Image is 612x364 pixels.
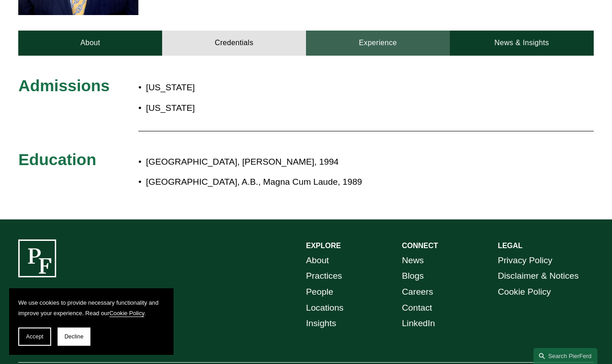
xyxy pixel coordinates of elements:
span: Decline [64,333,84,340]
a: Cookie Policy [109,310,144,317]
a: People [306,284,333,300]
p: [GEOGRAPHIC_DATA], [PERSON_NAME], 1994 [146,154,522,170]
a: Experience [306,31,450,55]
strong: LEGAL [498,242,522,250]
a: About [18,31,162,55]
button: Decline [58,328,90,346]
a: Cookie Policy [498,284,551,300]
p: [GEOGRAPHIC_DATA], A.B., Magna Cum Laude, 1989 [146,174,522,190]
a: Careers [402,284,433,300]
a: News [402,253,424,269]
section: Cookie banner [9,288,174,355]
span: Education [18,151,96,168]
a: Disclaimer & Notices [498,268,579,284]
a: Locations [306,300,343,316]
p: We use cookies to provide necessary functionality and improve your experience. Read our . [18,297,164,318]
strong: CONNECT [402,242,438,250]
a: Blogs [402,268,424,284]
a: Contact [402,300,432,316]
p: [US_STATE] [146,100,354,116]
span: Accept [26,333,43,340]
p: [US_STATE] [146,80,354,96]
a: Privacy Policy [498,253,553,269]
a: News & Insights [450,31,594,55]
a: Insights [306,316,336,332]
a: About [306,253,329,269]
a: Search this site [533,348,597,364]
a: LinkedIn [402,316,435,332]
span: Admissions [18,77,110,94]
strong: EXPLORE [306,242,341,250]
button: Accept [18,328,51,346]
a: Practices [306,268,342,284]
a: Credentials [162,31,306,55]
